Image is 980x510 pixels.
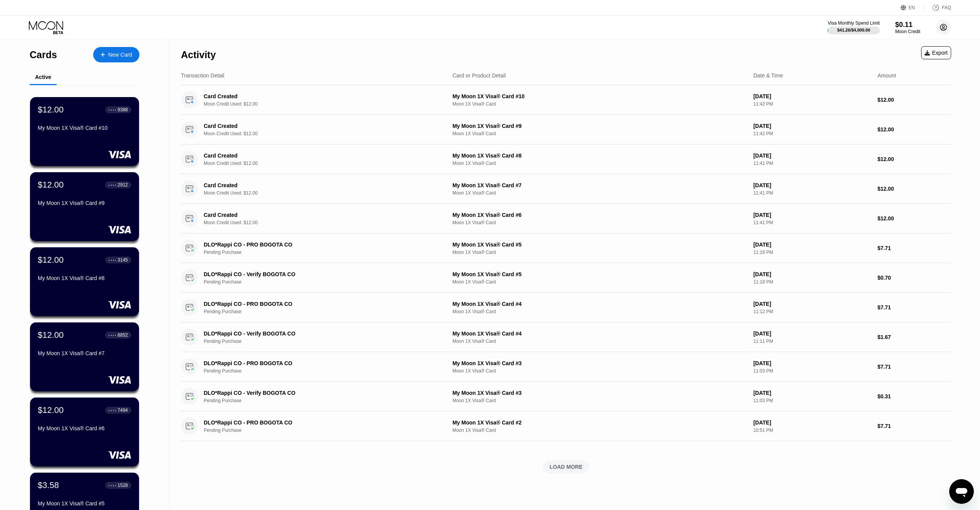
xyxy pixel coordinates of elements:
div: FAQ [924,4,951,12]
div: DLO*Rappi CO - Verify BOGOTA COPending PurchaseMy Moon 1X Visa® Card #4Moon 1X Visa® Card[DATE]11... [181,322,951,352]
div: 2912 [117,182,128,188]
div: Moon 1X Visa® Card [452,190,747,196]
div: LOAD MORE [181,460,951,473]
div: Moon 1X Visa® Card [452,161,747,166]
div: 11:42 PM [753,131,871,136]
div: Card CreatedMoon Credit Used: $12.00My Moon 1X Visa® Card #6Moon 1X Visa® Card[DATE]11:41 PM$12.00 [181,204,951,233]
div: $12.00 [878,97,951,103]
div: Card Created [204,93,426,99]
div: Moon 1X Visa® Card [452,250,747,255]
div: Moon 1X Visa® Card [452,309,747,314]
div: Moon 1X Visa® Card [452,131,747,136]
div: Transaction Detail [181,72,224,79]
div: Export [925,50,948,56]
div: DLO*Rappi CO - Verify BOGOTA CO [204,390,426,396]
div: 11:42 PM [753,101,871,107]
div: LOAD MORE [549,463,583,470]
div: 8852 [117,332,128,338]
div: My Moon 1X Visa® Card #3 [452,360,747,366]
div: My Moon 1X Visa® Card #4 [452,330,747,337]
div: Active [35,74,51,80]
div: $12.00 [38,105,64,115]
div: My Moon 1X Visa® Card #8 [38,275,131,281]
div: $12.00 [38,255,64,265]
div: [DATE] [753,390,871,396]
div: $12.00 [878,156,951,162]
div: 1528 [117,483,128,488]
div: Visa Monthly Spend Limit [828,20,879,26]
div: Cards [30,49,57,60]
div: My Moon 1X Visa® Card #3 [452,390,747,396]
div: [DATE] [753,182,871,188]
div: Amount [878,72,896,79]
div: Export [921,46,951,59]
div: DLO*Rappi CO - PRO BOGOTA CO [204,301,426,307]
div: My Moon 1X Visa® Card #10 [38,125,131,131]
div: $7.71 [878,245,951,251]
div: EN [901,4,924,12]
div: Card Created [204,182,426,188]
div: My Moon 1X Visa® Card #5 [452,271,747,277]
div: [DATE] [753,271,871,277]
div: My Moon 1X Visa® Card #2 [452,419,747,426]
div: Pending Purchase [204,250,442,255]
div: $0.31 [878,393,951,399]
div: [DATE] [753,93,871,99]
div: [DATE] [753,419,871,426]
div: Moon 1X Visa® Card [452,279,747,285]
div: EN [909,5,915,10]
div: Activity [181,49,216,60]
div: ● ● ● ● [109,184,116,186]
div: $12.00 [878,126,951,133]
div: 9388 [117,107,128,112]
div: Moon 1X Visa® Card [452,398,747,403]
div: $41.26 / $4,000.00 [837,28,870,32]
div: 11:41 PM [753,161,871,166]
div: $12.00 [38,330,64,340]
div: $12.00● ● ● ●2912My Moon 1X Visa® Card #9 [30,172,139,241]
div: My Moon 1X Visa® Card #10 [452,93,747,99]
div: Moon 1X Visa® Card [452,220,747,225]
div: Moon Credit Used: $12.00 [204,220,442,225]
div: My Moon 1X Visa® Card #5 [38,500,131,507]
div: Card or Product Detail [452,72,506,79]
div: $12.00● ● ● ●8852My Moon 1X Visa® Card #7 [30,322,139,391]
div: $0.11Moon Credit [895,21,920,34]
div: $12.00● ● ● ●3145My Moon 1X Visa® Card #8 [30,247,139,316]
div: Card Created [204,123,426,129]
div: Pending Purchase [204,339,442,344]
div: [DATE] [753,153,871,159]
div: $12.00● ● ● ●9388My Moon 1X Visa® Card #10 [30,97,139,166]
div: $12.00 [878,186,951,192]
div: [DATE] [753,242,871,248]
div: My Moon 1X Visa® Card #8 [452,153,747,159]
div: 11:03 PM [753,368,871,374]
div: 7494 [117,408,128,413]
div: [DATE] [753,123,871,129]
div: [DATE] [753,330,871,337]
div: Pending Purchase [204,309,442,314]
div: ● ● ● ● [109,334,116,336]
div: $12.00 [38,180,64,190]
div: Pending Purchase [204,368,442,374]
div: 11:11 PM [753,339,871,344]
div: 10:51 PM [753,428,871,433]
div: Moon Credit Used: $12.00 [204,101,442,107]
div: Moon Credit [895,29,920,34]
div: $12.00 [38,405,64,415]
div: Moon Credit Used: $12.00 [204,190,442,196]
div: $12.00● ● ● ●7494My Moon 1X Visa® Card #6 [30,398,139,466]
div: $0.70 [878,275,951,281]
div: 11:41 PM [753,190,871,196]
div: 11:03 PM [753,398,871,403]
div: Card CreatedMoon Credit Used: $12.00My Moon 1X Visa® Card #10Moon 1X Visa® Card[DATE]11:42 PM$12.00 [181,85,951,115]
div: Pending Purchase [204,279,442,285]
div: $0.11 [895,21,920,29]
div: ● ● ● ● [109,109,116,111]
div: DLO*Rappi CO - Verify BOGOTA CO [204,271,426,277]
div: My Moon 1X Visa® Card #4 [452,301,747,307]
div: Card Created [204,212,426,218]
div: My Moon 1X Visa® Card #6 [452,212,747,218]
div: My Moon 1X Visa® Card #7 [38,350,131,356]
